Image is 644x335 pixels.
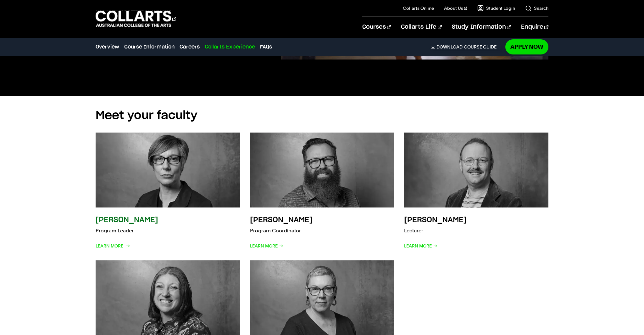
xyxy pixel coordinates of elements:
a: [PERSON_NAME] Lecturer Learn More [404,133,548,250]
a: Collarts Online [403,5,434,11]
a: Apply Now [505,39,548,54]
h3: [PERSON_NAME] [96,216,158,224]
span: Learn More [250,241,283,250]
h3: [PERSON_NAME] [404,216,467,224]
a: Search [525,5,548,11]
a: Enquire [521,17,548,37]
a: Collarts Life [401,17,441,37]
a: DownloadCourse Guide [431,44,502,50]
h3: [PERSON_NAME] [250,216,313,224]
a: Study Information [452,17,511,37]
p: Program Coordinator [250,226,313,235]
p: Lecturer [404,226,467,235]
a: [PERSON_NAME] Program Leader Learn More [96,133,240,250]
a: Collarts Experience [205,43,255,51]
p: Program Leader [96,226,158,235]
div: Go to homepage [96,10,176,28]
span: Learn More [404,241,437,250]
a: Student Login [477,5,515,11]
a: Careers [180,43,200,51]
a: Course Information [124,43,175,51]
span: Download [436,44,463,50]
a: FAQs [260,43,272,51]
span: Learn More [96,241,129,250]
a: [PERSON_NAME] Program Coordinator Learn More [250,133,394,250]
a: Overview [96,43,119,51]
a: Courses [362,17,391,37]
a: About Us [444,5,467,11]
h2: Meet your faculty [96,109,548,122]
